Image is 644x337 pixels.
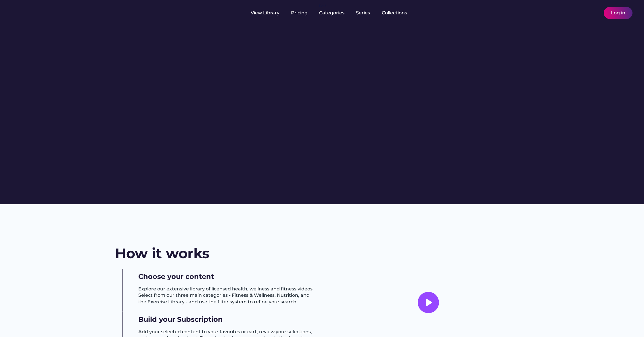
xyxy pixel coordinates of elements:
[319,10,344,16] div: Categories
[319,3,327,9] div: fvck
[251,10,279,16] div: View Library
[356,10,370,16] div: Series
[382,10,407,16] div: Collections
[611,10,625,16] div: Log in
[115,269,131,285] img: yH5BAEAAAAALAAAAAABAAEAAAIBRAA7
[138,286,316,305] h3: Explore our extensive library of licensed health, wellness and fitness videos. Select from our th...
[591,9,598,16] img: yH5BAEAAAAALAAAAAABAAEAAAIBRAA7
[115,244,209,263] h2: How it works
[581,9,588,16] img: yH5BAEAAAAALAAAAAABAAEAAAIBRAA7
[11,6,57,18] img: yH5BAEAAAAALAAAAAABAAEAAAIBRAA7
[115,312,131,328] img: yH5BAEAAAAALAAAAAABAAEAAAIBRAA7
[138,272,214,282] h3: Choose your content
[66,9,73,16] img: yH5BAEAAAAALAAAAAABAAEAAAIBRAA7
[291,10,308,16] div: Pricing
[138,315,223,324] h3: Build your Subscription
